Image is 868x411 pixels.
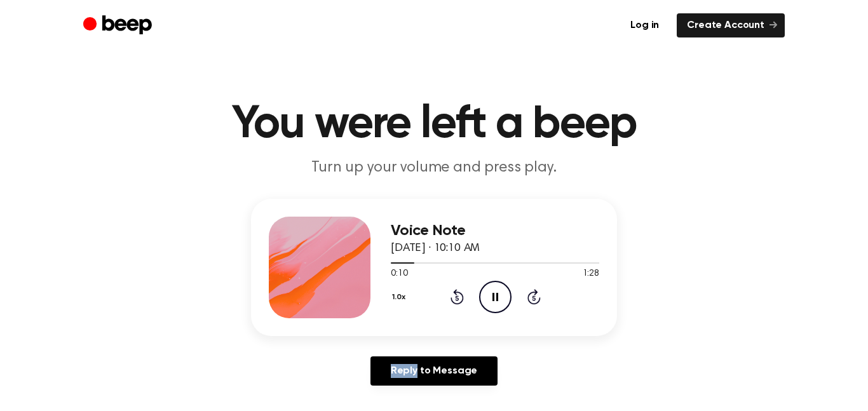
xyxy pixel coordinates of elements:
[677,13,785,37] a: Create Account
[391,267,407,281] span: 0:10
[109,102,759,147] h1: You were left a beep
[391,243,480,254] span: [DATE] · 10:10 AM
[391,286,410,308] button: 1.0x
[190,158,678,179] p: Turn up your volume and press play.
[583,267,599,281] span: 1:28
[391,222,599,239] h3: Voice Note
[83,13,155,38] a: Beep
[370,356,498,386] a: Reply to Message
[620,13,669,37] a: Log in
